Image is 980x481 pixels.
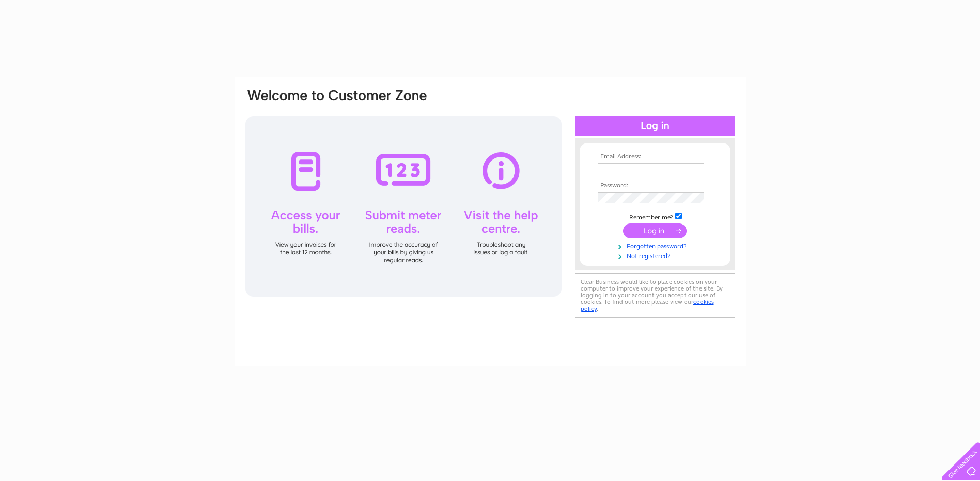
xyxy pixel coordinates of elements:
[598,241,715,250] a: Forgotten password?
[623,223,687,238] input: Submit
[575,273,735,318] div: Clear Business would like to place cookies on your computer to improve your experience of the sit...
[595,211,715,221] td: Remember me?
[595,182,715,189] th: Password:
[598,250,715,260] a: Not registered?
[595,153,715,161] th: Email Address:
[581,298,714,312] a: cookies policy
